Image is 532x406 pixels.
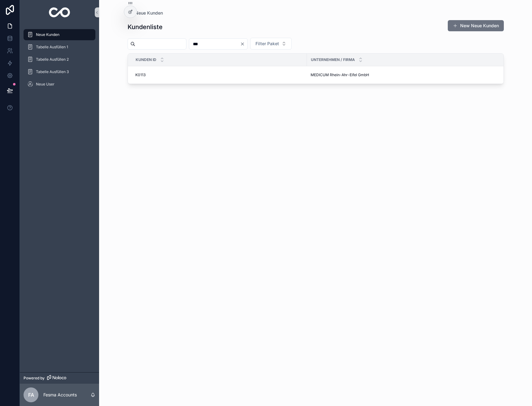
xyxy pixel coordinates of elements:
button: Select Button [250,38,292,50]
span: Neue Kunden [36,32,59,37]
a: Tabelle Ausfüllen 3 [24,66,95,77]
span: FA [28,391,34,399]
span: Neue User [36,82,55,87]
a: MEDICUM Rhein-Ahr-Eifel GmbH [311,72,509,77]
a: Tabelle Ausfüllen 1 [24,41,95,53]
h1: Kundenliste [128,23,163,31]
a: Neue User [24,79,95,90]
a: Powered by [20,372,99,384]
a: Neue Kunden [24,29,95,40]
span: Tabelle Ausfüllen 1 [36,45,68,50]
img: App logo [49,7,70,17]
span: Neue Kunden [135,10,163,16]
span: Filter Paket [255,41,279,47]
a: Neue Kunden [128,10,163,16]
span: Unternehmen / Firma [311,57,355,62]
span: Powered by [24,376,45,381]
span: Tabelle Ausfüllen 2 [36,57,69,62]
a: K0113 [135,72,303,77]
span: Tabelle Ausfüllen 3 [36,69,69,74]
a: Tabelle Ausfüllen 2 [24,54,95,65]
p: Fesma Accounts [43,392,77,398]
span: K0113 [135,72,146,77]
button: Clear [240,41,247,46]
button: New Neue Kunden [448,20,504,31]
span: Kunden ID [136,57,156,62]
div: scrollable content [20,25,99,98]
span: MEDICUM Rhein-Ahr-Eifel GmbH [311,72,369,77]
